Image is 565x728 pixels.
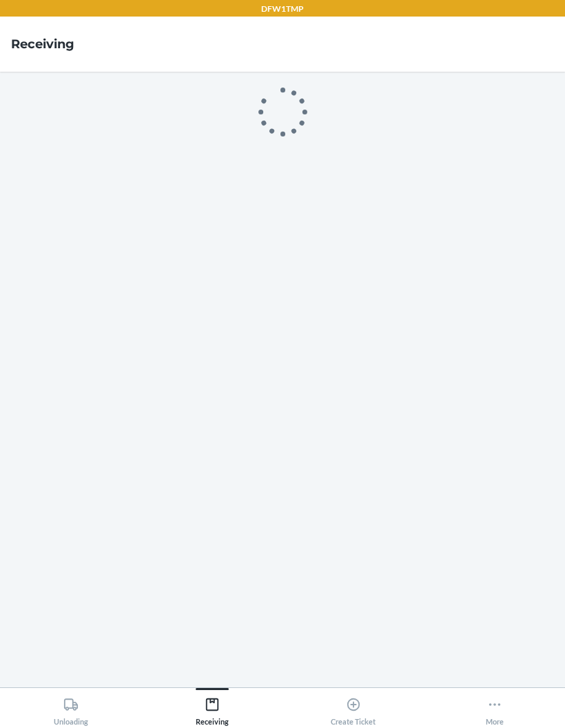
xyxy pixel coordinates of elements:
[261,3,304,15] p: DFW1TMP
[282,688,424,726] button: Create Ticket
[11,35,74,53] h4: Receiving
[331,691,376,726] div: Create Ticket
[141,688,282,726] button: Receiving
[424,688,565,726] button: More
[54,691,88,726] div: Unloading
[486,691,504,726] div: More
[196,691,229,726] div: Receiving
